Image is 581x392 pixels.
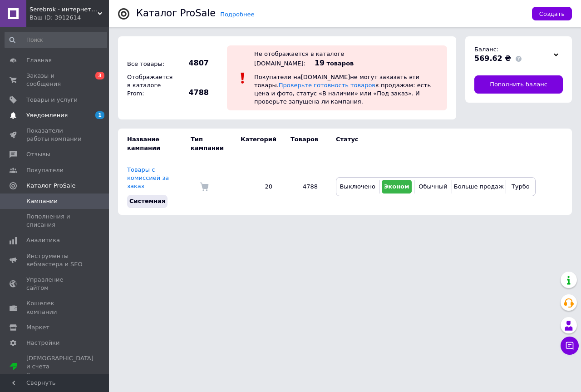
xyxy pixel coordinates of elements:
[26,339,59,347] span: Настройки
[254,50,344,67] div: Не отображается в каталоге [DOMAIN_NAME]:
[26,354,94,379] span: [DEMOGRAPHIC_DATA] и счета
[474,54,511,63] span: 569.62 ₴
[129,198,165,204] span: Системная
[26,276,84,292] span: Управление сайтом
[26,111,68,119] span: Уведомления
[26,299,84,316] span: Кошелек компании
[177,58,209,68] span: 4807
[26,213,84,229] span: Пополнения и списания
[474,75,563,94] a: Пополнить баланс
[95,72,104,79] span: 3
[454,183,504,190] span: Больше продаж
[26,166,64,174] span: Покупатели
[26,252,84,268] span: Инструменты вебмастера и SEO
[417,180,449,194] button: Обычный
[382,180,412,194] button: Эконом
[279,82,375,89] a: Проверьте готовность товаров
[220,11,254,18] a: Подробнее
[26,323,49,332] span: Маркет
[326,60,354,67] span: товаров
[26,56,52,65] span: Главная
[236,71,250,85] img: :exclamation:
[281,159,327,215] td: 4788
[281,129,327,159] td: Товаров
[125,58,175,70] div: Все товары:
[26,96,78,104] span: Товары и услуги
[5,32,107,48] input: Поиск
[26,72,84,88] span: Заказы и сообщения
[340,183,375,190] span: Выключено
[384,183,409,190] span: Эконом
[254,74,431,105] span: Покупатели на [DOMAIN_NAME] не могут заказать эти товары. к продажам: есть цена и фото, статус «В...
[125,71,175,100] div: Отображается в каталоге Prom:
[136,9,216,18] div: Каталог ProSale
[508,180,533,194] button: Турбо
[177,88,209,98] span: 4788
[561,337,579,355] button: Чат с покупателем
[231,129,281,159] td: Категорий
[26,150,50,159] span: Отзывы
[512,183,530,190] span: Турбо
[26,182,75,190] span: Каталог ProSale
[95,111,104,119] span: 1
[532,7,572,20] button: Создать
[539,10,565,17] span: Создать
[118,129,191,159] td: Название кампании
[327,129,536,159] td: Статус
[26,127,84,143] span: Показатели работы компании
[315,59,325,67] span: 19
[191,129,231,159] td: Тип кампании
[30,5,98,14] span: Serebrok - интернет магазин ювелирних украшений
[30,14,109,22] div: Ваш ID: 3912614
[490,80,547,89] span: Пополнить баланс
[474,46,498,53] span: Баланс:
[26,197,58,205] span: Кампании
[26,236,60,244] span: Аналитика
[454,180,503,194] button: Больше продаж
[200,182,209,191] img: Комиссия за заказ
[26,371,94,379] div: Prom топ
[339,180,377,194] button: Выключено
[231,159,281,215] td: 20
[127,166,169,189] a: Товары с комиссией за заказ
[419,183,447,190] span: Обычный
